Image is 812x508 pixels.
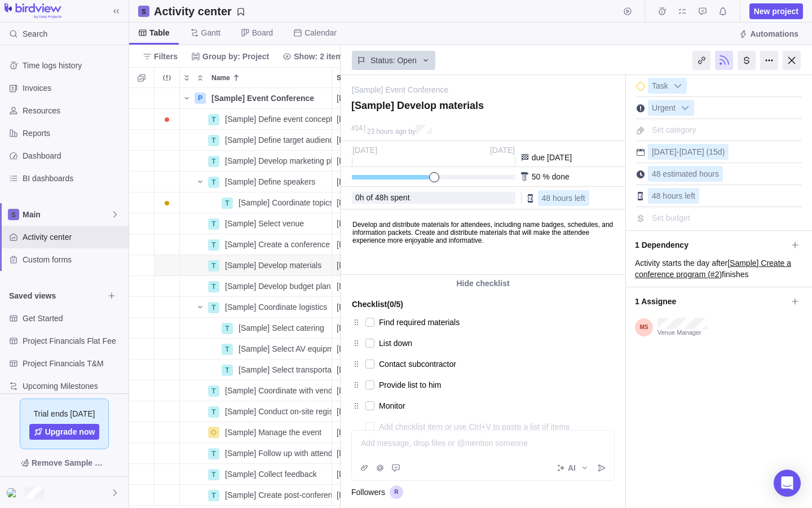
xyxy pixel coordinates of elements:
[155,485,180,506] div: Trouble indication
[225,134,332,146] span: [Sample] Define target audience
[104,288,120,304] span: Browse views
[180,297,332,318] div: Name
[180,88,332,109] div: Name
[155,192,180,213] div: Trouble indication
[23,60,124,71] span: Time logs history
[208,218,219,230] div: T
[155,380,180,401] div: Trouble indication
[674,8,690,17] a: My assignments
[225,406,332,417] span: [Sample] Conduct on-site registration
[225,468,317,480] span: [Sample] Collect feedback
[337,134,361,146] span: [DATE]
[23,28,47,40] span: Search
[208,469,219,480] div: T
[341,275,625,292] div: Hide checklist
[715,3,731,19] span: Notifications
[155,151,180,172] div: Trouble indication
[379,335,591,351] textarea: List down
[225,218,304,229] span: [Sample] Select venue
[23,128,124,139] span: Reports
[379,377,591,393] textarea: Provide list to him
[351,125,363,132] div: #14
[234,318,332,338] div: [Sample] Select catering
[341,210,623,274] iframe: Editable area. Press F10 for toolbar.
[34,408,95,419] span: Trial ends [DATE]
[337,260,361,271] span: [DATE]
[195,93,206,104] div: P
[225,489,332,501] span: [Sample] Create post-conference report
[5,3,61,19] img: logo
[180,485,332,506] div: Name
[738,51,756,70] div: Billing
[211,72,230,84] span: Name
[337,113,361,125] span: [DATE]
[225,113,332,125] span: [Sample] Define event concept
[337,155,361,167] span: [DATE]
[225,176,315,187] span: [Sample] Define speakers
[220,443,332,463] div: [Sample] Follow up with attendees
[155,464,180,485] div: Trouble indication
[208,302,219,313] div: T
[222,365,233,376] div: T
[29,424,100,440] a: Upgrade now
[332,255,400,276] div: Start date
[654,8,670,17] a: Time logs
[652,169,719,178] span: 48 estimated hours
[155,339,180,360] div: Trouble indication
[222,198,233,209] div: T
[707,147,725,156] span: (15d)
[355,193,360,202] span: 0
[202,51,269,62] span: Group by: Project
[239,343,332,354] span: [Sample] Select AV equipment
[332,172,400,192] div: Start date
[155,276,180,297] div: Trouble indication
[23,105,124,116] span: Resources
[332,339,400,360] div: Start date
[7,488,20,497] img: Show
[208,156,219,167] div: T
[45,426,95,437] span: Upgrade now
[225,448,332,459] span: [Sample] Follow up with attendees
[636,82,645,91] div: This is a milestone
[208,406,219,418] div: T
[23,209,111,220] span: Main
[155,130,180,151] div: Trouble indication
[207,88,332,108] div: [Sample] Event Conference
[388,460,404,476] span: Request approval
[367,128,407,135] span: 23 hours ago
[337,448,361,459] span: [DATE]
[379,314,591,330] textarea: Find required materials
[568,462,576,474] span: AI
[220,213,332,234] div: [Sample] Select venue
[208,386,219,397] div: T
[337,239,361,250] span: [DATE]
[332,151,400,172] div: Start date
[695,8,710,17] a: Approval requests
[370,55,417,66] span: Status: Open
[225,427,321,438] span: [Sample] Manage the event
[760,51,778,70] div: More actions
[220,109,332,129] div: [Sample] Define event concept
[635,235,787,255] span: 1 Dependency
[332,401,400,422] div: Start date
[154,3,232,19] h2: Activity center
[754,6,798,17] span: New project
[155,255,180,276] div: Trouble indication
[648,78,687,94] div: Task
[155,172,180,192] div: Trouble indication
[155,109,180,130] div: Trouble indication
[155,318,180,339] div: Trouble indication
[332,464,400,485] div: Start date
[207,68,332,87] div: Name
[692,51,710,70] div: Copy link
[225,281,331,292] span: [Sample] Develop budget plan
[208,114,219,125] div: T
[220,151,332,171] div: [Sample] Develop marketing plan
[252,27,273,38] span: Board
[635,292,787,311] span: 1 Assignee
[180,380,332,401] div: Name
[542,194,585,203] span: 48 hours left
[155,297,180,318] div: Trouble indication
[225,385,332,396] span: [Sample] Coordinate with vendors and sponsors
[372,460,388,476] span: Mention someone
